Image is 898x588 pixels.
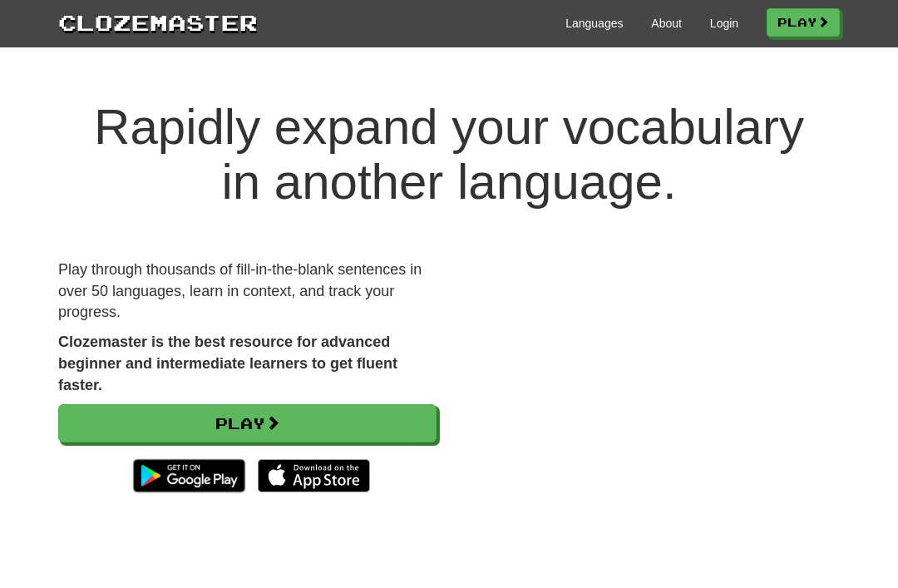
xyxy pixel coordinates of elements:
[710,15,738,32] a: Login
[125,451,254,501] img: Get it on Google Play
[651,15,682,32] a: About
[58,7,258,37] a: Clozemaster
[58,404,437,442] a: Play
[767,8,840,37] a: Play
[58,259,437,324] p: Play through thousands of fill-in-the-blank sentences in over 50 languages, learn in context, and...
[258,459,370,492] img: Download_on_the_App_Store_Badge_US-UK_135x40-25178aeef6eb6b83b96f5f2d004eda3bffbb37122de64afbaef7...
[565,15,623,32] a: Languages
[58,334,397,393] strong: Clozemaster is the best resource for advanced beginner and intermediate learners to get fluent fa...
